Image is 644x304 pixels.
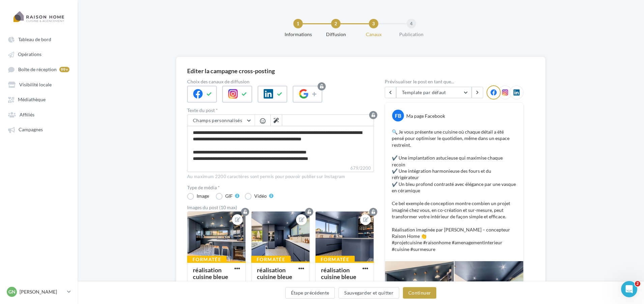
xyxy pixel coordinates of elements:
[315,256,355,263] div: Formatée
[402,89,446,95] span: Template par défaut
[621,281,637,297] iframe: Intercom live chat
[187,174,374,180] div: Au maximum 2200 caractères sont permis pour pouvoir publier sur Instagram
[18,52,41,57] span: Opérations
[276,31,320,38] div: Informations
[407,19,416,28] div: 4
[403,287,436,299] button: Continuer
[369,19,378,28] div: 3
[331,19,341,28] div: 2
[187,205,374,210] div: Images du post (10 max)
[4,33,74,45] a: Tableau de bord
[193,266,228,280] div: réalisation cuisine bleue
[293,19,303,28] div: 1
[285,287,335,299] button: Étape précédente
[187,108,374,113] label: Texte du post *
[197,194,209,198] div: Image
[187,256,227,263] div: Formatée
[314,31,357,38] div: Diffusion
[4,78,74,90] a: Visibilité locale
[20,288,64,295] p: [PERSON_NAME]
[406,113,445,119] div: Ma page Facebook
[193,117,242,123] span: Champs personnalisés
[4,93,74,105] a: Médiathèque
[18,66,57,72] span: Boîte de réception
[19,82,52,87] span: Visibilité locale
[385,79,524,84] div: Prévisualiser le post en tant que...
[18,97,46,103] span: Médiathèque
[396,87,472,98] button: Template par défaut
[20,112,34,117] span: Affiliés
[257,266,292,287] div: réalisation cuisine bleue (1)
[339,287,399,299] button: Sauvegarder et quitter
[187,115,255,126] button: Champs personnalisés
[4,123,74,135] a: Campagnes
[187,165,374,172] label: 679/2200
[187,79,374,84] label: Choix des canaux de diffusion
[5,285,72,298] a: Gn [PERSON_NAME]
[225,194,233,198] div: GIF
[352,31,395,38] div: Canaux
[59,67,69,72] div: 99+
[254,194,267,198] div: Vidéo
[187,185,374,190] label: Type de média *
[390,31,433,38] div: Publication
[8,288,16,295] span: Gn
[321,266,356,287] div: réalisation cuisine bleue (2)
[4,63,74,76] a: Boîte de réception 99+
[392,129,517,252] p: 🔍 Je vous présente une cuisine où chaque détail a été pensé pour optimiser le quotidien, même dan...
[187,68,534,74] div: Editer la campagne cross-posting
[4,48,74,60] a: Opérations
[19,127,43,133] span: Campagnes
[251,256,291,263] div: Formatée
[4,108,74,120] a: Affiliés
[392,110,404,121] div: FB
[635,281,640,286] span: 2
[18,36,51,42] span: Tableau de bord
